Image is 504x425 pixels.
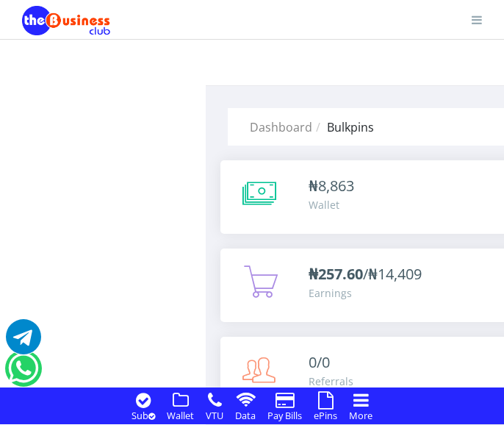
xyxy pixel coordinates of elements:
[250,119,312,135] a: Dashboard
[309,264,363,284] b: ₦257.60
[309,264,422,284] span: /₦14,409
[201,407,228,423] a: VTU
[162,407,198,423] a: Wallet
[6,330,41,354] a: Chat for support
[167,409,194,422] small: Wallet
[235,409,256,422] small: Data
[127,407,159,423] a: Sub
[309,197,354,213] div: Wallet
[349,409,372,422] small: More
[267,409,302,422] small: Pay Bills
[22,6,110,35] img: Logo
[309,374,353,389] div: Referrals
[318,176,354,196] span: 8,863
[263,407,306,423] a: Pay Bills
[309,175,354,197] div: ₦
[309,352,330,372] span: 0/0
[132,409,155,422] small: Sub
[206,409,223,422] small: VTU
[8,362,38,386] a: Chat for support
[231,407,260,423] a: Data
[314,409,337,422] small: ePins
[309,407,342,423] a: ePins
[309,285,422,301] div: Earnings
[312,118,374,136] li: Bulkpins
